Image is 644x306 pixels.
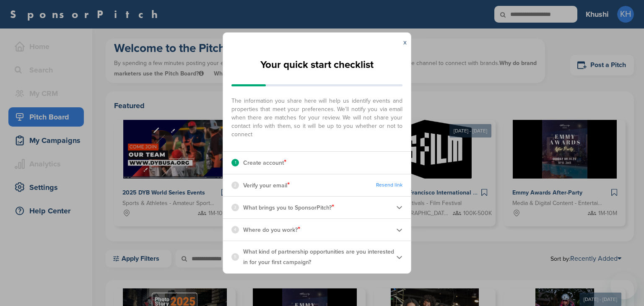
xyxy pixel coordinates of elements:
iframe: Button to launch messaging window [610,272,637,299]
div: 1 [231,159,239,166]
span: The information you share here will help us identify events and properties that meet your prefere... [231,93,402,139]
a: Resend link [376,182,402,188]
p: Where do you work? [243,224,300,235]
p: What brings you to SponsorPitch? [243,202,334,213]
div: 3 [231,204,239,211]
img: Checklist arrow 2 [396,204,402,210]
p: Create account [243,157,286,168]
p: Verify your email [243,180,290,191]
div: 5 [231,253,239,261]
img: Checklist arrow 2 [396,227,402,233]
img: Checklist arrow 2 [396,254,402,260]
div: 2 [231,182,239,189]
div: 4 [231,226,239,233]
h2: Your quick start checklist [260,56,374,74]
p: What kind of partnership opportunities are you interested in for your first campaign? [243,246,396,267]
a: x [403,38,407,47]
